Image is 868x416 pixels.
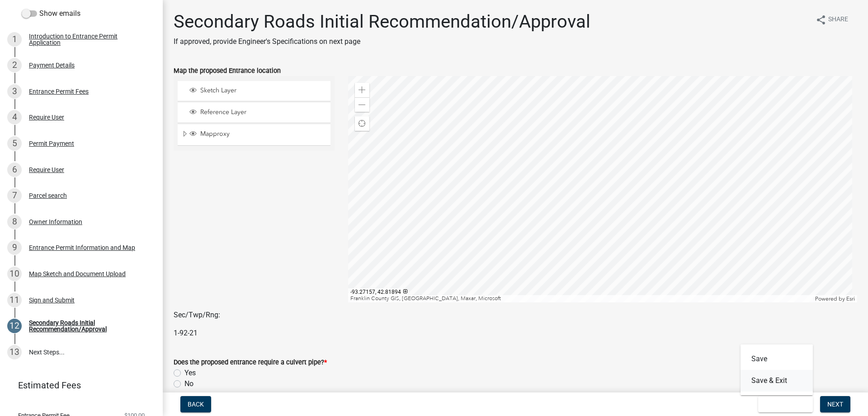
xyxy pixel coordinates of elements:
[177,79,331,148] ul: Layer List
[741,370,813,392] button: Save & Exit
[184,368,196,378] label: Yes
[7,58,22,72] div: 2
[828,14,848,25] span: Share
[758,396,813,412] button: Save & Exit
[188,86,327,96] div: Sketch Layer
[7,345,22,359] div: 13
[178,103,330,123] li: Reference Layer
[22,8,80,19] label: Show emails
[741,344,813,395] div: Save & Exit
[355,83,369,97] div: Zoom in
[348,295,813,302] div: Franklin County GIS, [GEOGRAPHIC_DATA], Maxar, Microsoft
[29,167,64,173] div: Require User
[174,11,590,33] h1: Secondary Roads Initial Recommendation/Approval
[29,297,75,303] div: Sign and Submit
[820,396,850,412] button: Next
[198,130,327,138] span: Mapproxy
[355,116,369,131] div: Find my location
[813,295,857,302] div: Powered by
[7,84,22,99] div: 3
[29,62,75,68] div: Payment Details
[174,310,857,320] p: Sec/Twp/Rng:
[29,192,67,199] div: Parcel search
[355,97,369,112] div: Zoom out
[29,271,126,277] div: Map Sketch and Document Upload
[178,81,330,101] li: Sketch Layer
[7,215,22,229] div: 8
[741,348,813,370] button: Save
[188,401,204,408] span: Back
[178,124,330,145] li: Mapproxy
[846,296,855,302] a: Esri
[29,244,135,251] div: Entrance Permit Information and Map
[816,14,826,25] i: share
[808,11,855,29] button: shareShare
[181,130,188,139] span: Expand
[174,328,857,339] p: 1-92-21
[29,88,89,95] div: Entrance Permit Fees
[7,267,22,281] div: 10
[29,114,64,120] div: Require User
[7,376,148,394] a: Estimated Fees
[174,68,281,74] label: Map the proposed Entrance location
[29,140,74,147] div: Permit Payment
[188,108,327,117] div: Reference Layer
[7,110,22,124] div: 4
[7,188,22,203] div: 7
[174,359,327,366] label: Does the proposed entrance require a culvert pipe?
[765,401,800,408] span: Save & Exit
[174,36,590,47] p: If approved, provide Engineer's Specifications on next page
[7,32,22,47] div: 1
[7,293,22,307] div: 11
[7,136,22,151] div: 5
[184,378,193,389] label: No
[7,319,22,333] div: 12
[198,108,327,116] span: Reference Layer
[827,401,843,408] span: Next
[180,396,211,412] button: Back
[188,130,327,139] div: Mapproxy
[7,163,22,177] div: 6
[29,219,82,225] div: Owner Information
[7,240,22,255] div: 9
[29,320,148,332] div: Secondary Roads Initial Recommendation/Approval
[198,86,327,95] span: Sketch Layer
[29,33,148,46] div: Introduction to Entrance Permit Application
